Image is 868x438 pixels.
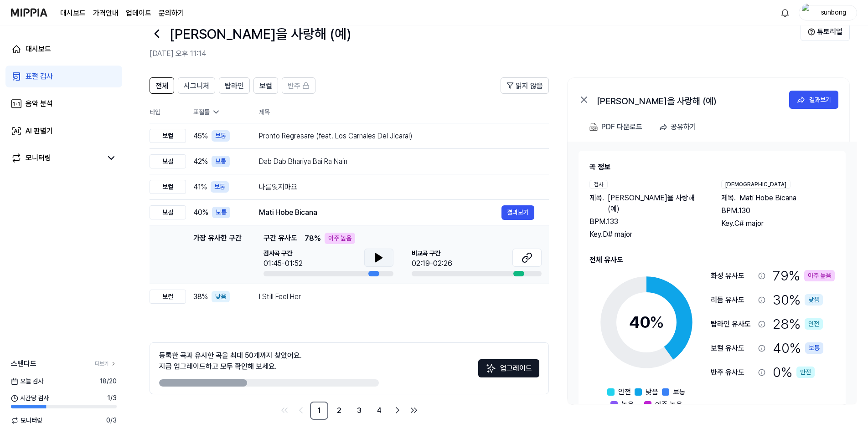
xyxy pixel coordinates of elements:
div: 아주 높음 [804,270,835,281]
div: 낮음 [805,294,823,306]
button: 결과보기 [501,205,534,220]
div: 40 [629,310,664,335]
span: 제목 . [589,193,604,214]
div: 안전 [805,318,823,330]
span: 78 % [305,233,321,244]
span: 0 / 3 [106,416,117,425]
h2: 곡 정보 [589,162,835,173]
div: Dab Dab Bhariya Bai Ra Nain [259,156,534,167]
div: 등록한 곡과 유사한 곡을 최대 50개까지 찾았어요. 지금 업그레이드하고 모두 확인해 보세요. [159,350,302,372]
span: 아주 높음 [655,399,682,410]
button: 전체 [150,77,174,94]
span: 검사곡 구간 [263,249,303,258]
button: 읽지 않음 [501,77,549,94]
div: 화성 유사도 [711,270,754,281]
h1: 이순간을 사랑해 (예) [170,24,351,44]
div: Mati Hobe Bicana [259,207,501,218]
span: [PERSON_NAME]을 사랑해 (예) [608,193,703,214]
a: 문의하기 [159,8,184,19]
span: 안전 [618,387,631,397]
span: 모니터링 [11,416,42,425]
span: 탑라인 [225,81,244,92]
a: 모니터링 [11,153,102,163]
span: % [650,312,664,332]
a: Go to first page [277,403,292,418]
button: 탑라인 [219,77,250,94]
div: sunbong [816,7,851,17]
a: 대시보드 [60,8,86,19]
div: [PERSON_NAME]을 사랑해 (예) [597,94,779,105]
button: 업그레이드 [478,359,539,377]
a: 표절 검사 [5,66,122,87]
div: 보컬 [150,129,186,143]
button: profilesunbong [799,5,857,20]
div: I Still Feel Her [259,291,534,302]
div: 표절률 [193,107,244,117]
div: 보컬 유사도 [711,343,754,354]
div: 보컬 [150,180,186,194]
div: 아주 높음 [325,233,355,244]
div: 음악 분석 [26,98,53,109]
button: 반주 [282,77,315,94]
div: 대시보드 [26,44,51,55]
span: 구간 유사도 [263,233,297,244]
th: 타입 [150,101,186,123]
div: 안전 [796,367,815,378]
span: 42 % [193,156,208,167]
div: 보통 [212,156,230,167]
button: 결과보기 [789,91,838,109]
a: 4 [370,402,388,420]
span: 제목 . [721,193,736,204]
button: 가격안내 [93,8,119,19]
span: 보통 [673,387,686,397]
div: AI 판별기 [26,126,53,137]
div: 공유하기 [671,121,696,133]
div: 낮음 [212,291,230,302]
div: 리듬 유사도 [711,295,754,306]
div: 표절 검사 [26,71,53,82]
div: Key. C# major [721,218,835,229]
div: 01:45-01:52 [263,258,303,269]
div: Key. D# major [589,229,703,240]
button: 공유하기 [655,118,703,136]
div: 보통 [212,130,230,142]
a: AI 판별기 [5,120,122,142]
div: 보컬 [150,154,186,168]
button: 튜토리얼 [801,23,850,41]
div: 02:19-02:26 [412,258,452,269]
a: 3 [350,402,368,420]
button: PDF 다운로드 [588,118,644,136]
div: 탑라인 유사도 [711,319,754,330]
h2: [DATE] 오후 11:14 [150,48,801,59]
div: 28 % [773,314,823,334]
button: 보컬 [253,77,278,94]
div: [DEMOGRAPHIC_DATA] [721,180,790,189]
span: 비교곡 구간 [412,249,452,258]
div: 검사 [589,180,608,189]
img: PDF Download [589,123,598,131]
a: 2 [330,402,348,420]
h2: 전체 유사도 [589,255,835,265]
a: 음악 분석 [5,93,122,115]
span: 스탠다드 [11,358,36,369]
div: 79 % [773,265,835,286]
div: Pronto Regresare (feat. Los Carnales Del Jicaral) [259,131,534,142]
div: 나를잊지마요 [259,182,534,193]
div: 0 % [773,362,815,382]
nav: pagination [150,402,549,420]
div: PDF 다운로드 [601,121,642,133]
div: 보통 [805,342,823,354]
a: 대시보드 [5,38,122,60]
span: 시그니처 [184,81,209,92]
a: 1 [310,402,328,420]
a: 곡 정보검사제목.[PERSON_NAME]을 사랑해 (예)BPM.133Key.D# major[DEMOGRAPHIC_DATA]제목.Mati Hobe BicanaBPM.130Key... [568,142,857,404]
div: 보통 [211,181,229,193]
span: 41 % [193,182,207,193]
img: Sparkles [486,363,496,374]
img: Help [808,28,815,36]
div: BPM. 130 [721,205,835,216]
div: 보컬 [150,290,186,304]
img: 알림 [780,7,790,18]
a: Sparkles업그레이드 [478,367,539,376]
